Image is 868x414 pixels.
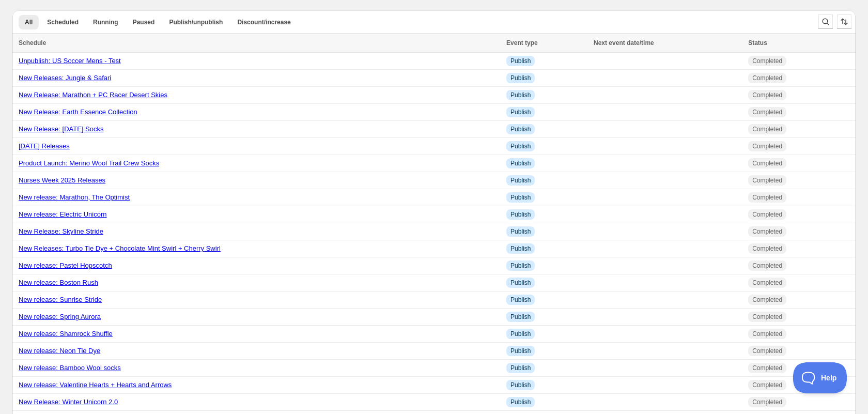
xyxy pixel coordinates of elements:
[793,362,847,393] iframe: Toggle Customer Support
[510,108,531,116] span: Publish
[752,262,782,270] span: Completed
[19,176,105,184] a: Nurses Week 2025 Releases
[510,279,531,287] span: Publish
[19,125,103,133] a: New Release: [DATE] Socks
[510,364,531,372] span: Publish
[19,296,102,303] a: New release: Sunrise Stride
[19,279,98,286] a: New release: Boston Rush
[752,193,782,202] span: Completed
[510,159,531,167] span: Publish
[752,125,782,133] span: Completed
[506,39,538,47] span: Event type
[47,18,79,26] span: Scheduled
[19,227,103,235] a: New Release: Skyline Stride
[510,91,531,99] span: Publish
[748,39,767,47] span: Status
[510,244,531,253] span: Publish
[133,18,155,26] span: Paused
[818,14,833,29] button: Search and filter results
[752,244,782,253] span: Completed
[752,91,782,99] span: Completed
[510,330,531,338] span: Publish
[19,142,70,150] a: [DATE] Releases
[510,262,531,270] span: Publish
[752,176,782,185] span: Completed
[19,210,107,218] a: New release: Electric Unicorn
[510,176,531,185] span: Publish
[510,193,531,202] span: Publish
[19,108,137,116] a: New Release: Earth Essence Collection
[19,39,46,47] span: Schedule
[510,296,531,304] span: Publish
[752,74,782,82] span: Completed
[510,57,531,65] span: Publish
[752,364,782,372] span: Completed
[752,159,782,167] span: Completed
[752,330,782,338] span: Completed
[752,296,782,304] span: Completed
[19,347,100,355] a: New release: Neon Tie Dye
[19,74,111,82] a: New Releases: Jungle & Safari
[510,398,531,406] span: Publish
[752,210,782,219] span: Completed
[19,193,130,201] a: New release: Marathon, The Optimist
[510,381,531,389] span: Publish
[510,142,531,150] span: Publish
[169,18,223,26] span: Publish/unpublish
[752,279,782,287] span: Completed
[93,18,118,26] span: Running
[752,142,782,150] span: Completed
[19,262,112,269] a: New release: Pastel Hopscotch
[19,313,101,320] a: New release: Spring Aurora
[25,18,33,26] span: All
[510,125,531,133] span: Publish
[19,398,118,406] a: New Release: Winter Unicorn 2.0
[510,313,531,321] span: Publish
[510,347,531,355] span: Publish
[510,227,531,236] span: Publish
[510,74,531,82] span: Publish
[752,227,782,236] span: Completed
[510,210,531,219] span: Publish
[237,18,290,26] span: Discount/increase
[752,398,782,406] span: Completed
[752,381,782,389] span: Completed
[837,14,851,29] button: Sort the results
[19,364,121,372] a: New release: Bamboo Wool socks
[594,39,654,47] span: Next event date/time
[752,57,782,65] span: Completed
[19,91,167,99] a: New Release: Marathon + PC Racer Desert Skies
[19,244,221,252] a: New Releases: Turbo Tie Dye + Chocolate Mint Swirl + Cherry Swirl
[19,330,113,338] a: New release: Shamrock Shuffle
[752,108,782,116] span: Completed
[19,159,159,167] a: Product Launch: Merino Wool Trail Crew Socks
[752,313,782,321] span: Completed
[19,57,121,65] a: Unpublish: US Soccer Mens - Test
[19,381,172,389] a: New release: Valentine Hearts + Hearts and Arrows
[752,347,782,355] span: Completed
